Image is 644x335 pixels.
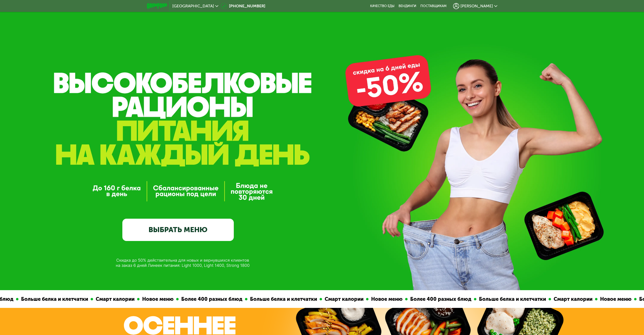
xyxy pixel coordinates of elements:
[122,219,234,241] a: ВЫБРАТЬ МЕНЮ
[366,295,402,303] div: Новое меню
[90,295,134,303] div: Смарт калории
[595,295,631,303] div: Новое меню
[370,4,394,8] a: Качество еды
[221,3,265,9] a: [PHONE_NUMBER]
[16,295,88,303] div: Больше белка и клетчатки
[172,4,214,8] span: [GEOGRAPHIC_DATA]
[405,295,471,303] div: Более 400 разных блюд
[399,4,416,8] a: Вендинги
[245,295,317,303] div: Больше белка и клетчатки
[460,4,493,8] span: [PERSON_NAME]
[548,295,592,303] div: Смарт калории
[137,295,173,303] div: Новое меню
[319,295,363,303] div: Смарт калории
[474,295,546,303] div: Больше белка и клетчатки
[176,295,242,303] div: Более 400 разных блюд
[420,4,447,8] div: поставщикам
